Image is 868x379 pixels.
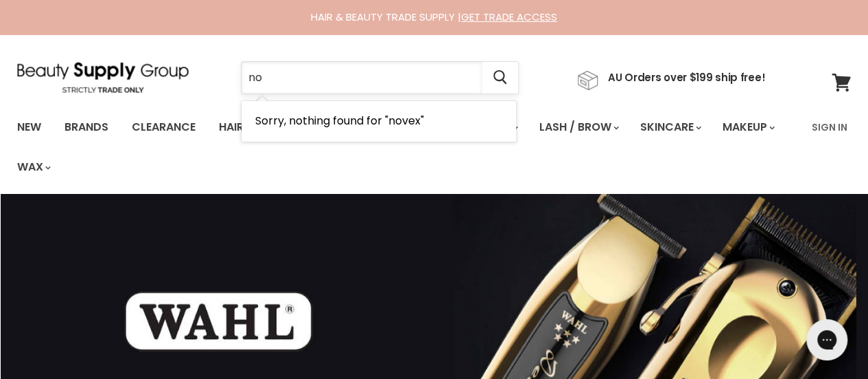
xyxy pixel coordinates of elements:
a: Lash / Brow [529,113,627,142]
input: Search [242,62,482,94]
button: Search [482,62,518,94]
a: Sign In [804,113,856,142]
a: New [7,113,51,142]
a: Wax [7,153,59,182]
a: Brands [54,113,119,142]
a: Makeup [712,113,783,142]
li: No Results [242,101,516,141]
span: Sorry, nothing found for "novex" [255,113,424,129]
a: Clearance [121,113,206,142]
iframe: Gorgias live chat messenger [799,314,854,365]
a: Skincare [630,113,709,142]
a: GET TRADE ACCESS [461,10,557,24]
a: Haircare [209,113,288,142]
ul: Main menu [7,107,804,187]
form: Product [241,61,519,94]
